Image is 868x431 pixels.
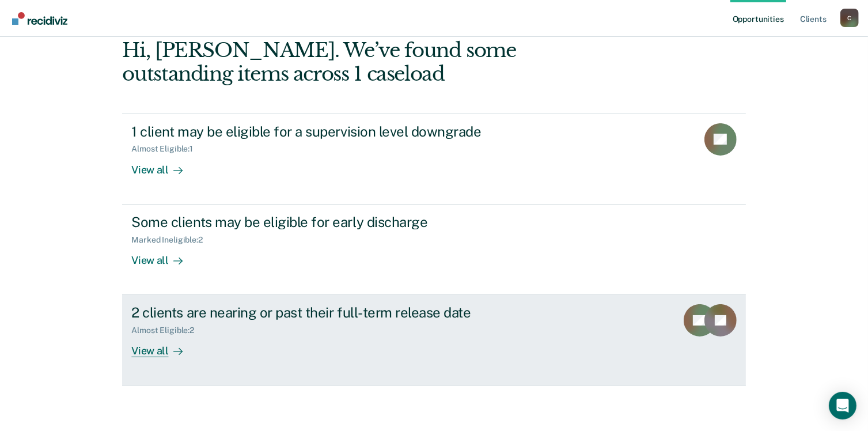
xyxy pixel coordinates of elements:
a: Some clients may be eligible for early dischargeMarked Ineligible:2View all [122,205,745,295]
div: View all [131,244,196,267]
a: 1 client may be eligible for a supervision level downgradeAlmost Eligible:1View all [122,114,745,205]
div: View all [131,335,196,358]
div: 2 clients are nearing or past their full-term release date [131,304,536,321]
div: Open Intercom Messenger [829,392,856,419]
div: Almost Eligible : 1 [131,144,202,154]
button: Profile dropdown button [840,9,859,27]
div: View all [131,154,196,176]
div: Marked Ineligible : 2 [131,235,211,245]
img: Recidiviz [12,12,67,25]
div: Almost Eligible : 2 [131,326,203,335]
div: Hi, [PERSON_NAME]. We’ve found some outstanding items across 1 caseload [122,39,621,86]
div: 1 client may be eligible for a supervision level downgrade [131,123,536,140]
div: Some clients may be eligible for early discharge [131,214,536,230]
div: C [840,9,859,27]
a: 2 clients are nearing or past their full-term release dateAlmost Eligible:2View all [122,295,745,385]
